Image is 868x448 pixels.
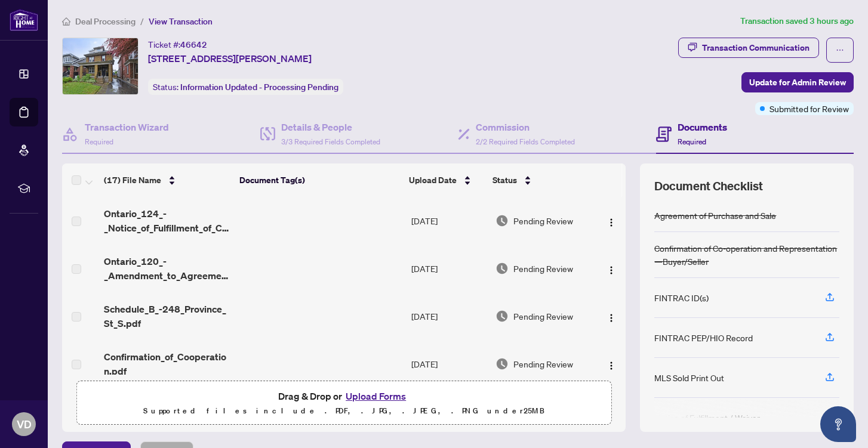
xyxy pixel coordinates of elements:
[836,46,844,54] span: ellipsis
[602,259,621,278] button: Logo
[104,302,231,330] span: Schedule_B_-248_Province_St_S.pdf
[75,16,136,27] span: Deal Processing
[513,310,573,323] span: Pending Review
[63,38,138,94] img: IMG-40732916_1.jpg
[342,388,410,404] button: Upload Forms
[235,163,404,197] th: Document Tag(s)
[281,120,380,134] h4: Details & People
[84,404,604,418] p: Supported files include .PDF, .JPG, .JPEG, .PNG under 25 MB
[104,174,161,187] span: (17) File Name
[148,51,312,66] span: [STREET_ADDRESS][PERSON_NAME]
[476,137,575,146] span: 2/2 Required Fields Completed
[607,313,616,323] img: Logo
[495,214,509,227] img: Document Status
[602,307,621,326] button: Logo
[702,38,809,57] div: Transaction Communication
[180,82,338,92] span: Information Updated - Processing Pending
[104,350,231,378] span: Confirmation_of_Cooperation.pdf
[678,120,727,134] h4: Documents
[493,174,517,187] span: Status
[495,262,509,275] img: Document Status
[140,14,144,28] li: /
[607,265,616,275] img: Logo
[104,254,231,283] span: Ontario_120_-_Amendment_to_Agreement_of_Purchase_and_Sale_87_1.pdf
[769,102,849,115] span: Submitted for Review
[513,357,573,370] span: Pending Review
[495,357,509,370] img: Document Status
[513,214,573,227] span: Pending Review
[495,310,509,323] img: Document Status
[148,79,343,95] div: Status:
[740,14,854,28] article: Transaction saved 3 hours ago
[77,381,611,425] span: Drag & Drop orUpload FormsSupported files include .PDF, .JPG, .JPEG, .PNG under25MB
[104,206,231,235] span: Ontario_124_-_Notice_of_Fulfillment_of_Condition_37_1.pdf
[488,163,593,197] th: Status
[281,137,380,146] span: 3/3 Required Fields Completed
[278,388,410,404] span: Drag & Drop or
[148,38,207,51] div: Ticket #:
[741,72,854,92] button: Update for Admin Review
[476,120,575,134] h4: Commission
[17,416,32,432] span: VD
[602,211,621,230] button: Logo
[180,39,207,50] span: 46642
[678,38,819,58] button: Transaction Communication
[607,218,616,227] img: Logo
[85,120,169,134] h4: Transaction Wizard
[654,291,709,304] div: FINTRAC ID(s)
[62,17,70,26] span: home
[820,406,856,442] button: Open asap
[654,178,763,194] span: Document Checklist
[407,245,491,292] td: [DATE]
[513,262,573,275] span: Pending Review
[654,371,724,384] div: MLS Sold Print Out
[654,331,753,344] div: FINTRAC PEP/HIO Record
[409,174,457,187] span: Upload Date
[85,137,113,146] span: Required
[749,73,846,92] span: Update for Admin Review
[654,242,839,268] div: Confirmation of Co-operation and Representation—Buyer/Seller
[602,354,621,373] button: Logo
[678,137,706,146] span: Required
[99,163,235,197] th: (17) File Name
[407,340,491,388] td: [DATE]
[149,16,213,27] span: View Transaction
[10,9,38,31] img: logo
[404,163,488,197] th: Upload Date
[607,361,616,370] img: Logo
[654,209,776,222] div: Agreement of Purchase and Sale
[407,292,491,340] td: [DATE]
[407,197,491,245] td: [DATE]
